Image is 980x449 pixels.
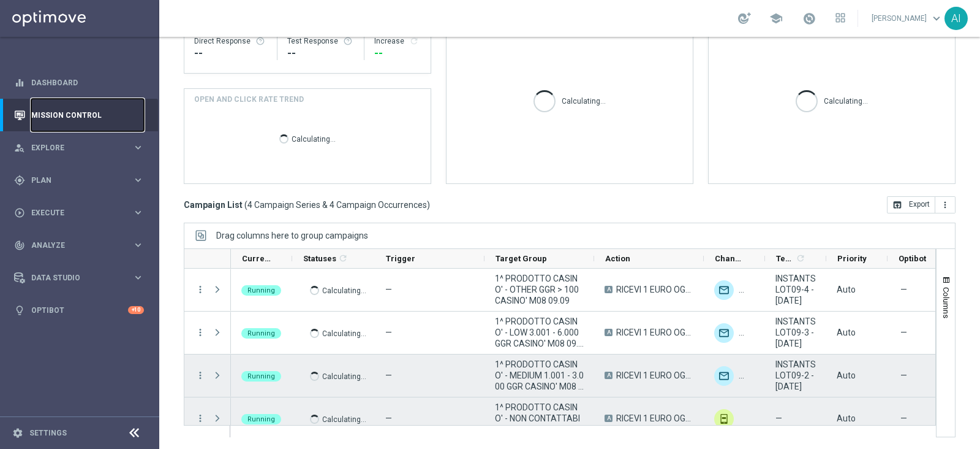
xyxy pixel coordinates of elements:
a: Optibot [31,294,128,326]
span: Trigger [386,254,415,263]
div: Press SPACE to select this row. [184,312,231,355]
a: [PERSON_NAME]keyboard_arrow_down [870,9,944,28]
p: Calculating... [322,327,366,339]
div: Press SPACE to select this row. [184,269,231,312]
p: Calculating... [322,413,366,424]
button: track_changes Analyze keyboard_arrow_right [13,240,145,250]
span: Statuses [303,254,336,263]
i: lightbulb [14,305,25,316]
i: keyboard_arrow_right [132,142,144,153]
i: track_changes [14,240,25,251]
div: Row Groups [216,231,368,240]
div: Press SPACE to select this row. [184,397,231,440]
span: 1^ PRODOTTO CASINO' - LOW 3.001 - 6.000 GGR CASINO' M08 09.09 [495,316,584,349]
div: Dashboard [14,66,144,99]
multiple-options-button: Export to CSV [887,199,956,209]
img: In-app Inbox [739,280,758,300]
img: In-app Inbox [739,366,758,386]
span: — [900,413,907,424]
h3: Campaign List [184,199,430,210]
div: -- [374,46,421,61]
span: — [385,370,392,380]
i: play_circle_outline [14,207,25,218]
img: In-app Inbox [714,409,734,429]
button: gps_fixed Plan keyboard_arrow_right [13,175,145,185]
span: 4 Campaign Series & 4 Campaign Occurrences [247,199,427,210]
span: RICEVI 1 EURO OGNI 35 EURO DI GIOCATO SLOT FINO MAX 500 EURO - SPENDIBILE SLOT [616,327,693,338]
button: person_search Explore keyboard_arrow_right [13,143,145,153]
i: more_vert [940,200,950,210]
button: more_vert [195,413,206,424]
colored-tag: Running [241,370,281,382]
p: Calculating... [322,284,366,296]
button: equalizer Dashboard [13,78,145,88]
img: Optimail [714,280,734,300]
span: — [900,370,907,381]
button: Data Studio keyboard_arrow_right [13,273,145,283]
span: ) [427,199,430,210]
div: Direct Response [194,36,267,46]
button: Mission Control [13,110,145,120]
span: Analyze [31,242,132,249]
div: Execute [14,207,132,218]
span: Calculate column [794,251,805,265]
a: Mission Control [31,99,144,131]
i: keyboard_arrow_right [132,272,144,283]
div: Mission Control [14,99,144,131]
span: Auto [837,285,856,294]
span: RICEVI 1 EURO OGNI 35 EURO DI GIOCATO SLOT FINO MAX 500 EURO - SPENDIBILE SLOT [616,413,693,424]
i: keyboard_arrow_right [132,174,144,186]
span: Auto [837,370,856,380]
span: Current Status [242,254,271,263]
span: A [605,372,612,379]
colored-tag: Running [241,327,281,339]
div: lightbulb Optibot +10 [13,305,145,315]
span: Columns [941,287,951,318]
p: Calculating... [322,370,366,382]
span: keyboard_arrow_down [930,12,943,25]
div: Analyze [14,240,132,251]
img: Optimail [714,323,734,343]
span: 1^ PRODOTTO CASINO' - OTHER GGR > 100 CASINO' M08 09.09 [495,273,584,306]
span: Explore [31,144,132,152]
img: In-app Inbox [739,323,758,343]
div: Explore [14,142,132,153]
i: refresh [796,253,805,263]
span: Priority [837,254,867,263]
span: Action [605,254,630,263]
span: A [605,286,612,293]
div: Optibot [14,294,144,326]
img: Optimail [714,366,734,386]
span: INSTANTSLOT09-4 - 09.09.2025 [775,273,816,306]
span: Drag columns here to group campaigns [216,231,368,240]
span: Channel [715,254,744,263]
button: more_vert [195,284,206,295]
span: Auto [837,413,856,423]
div: -- [194,46,267,61]
button: more_vert [935,196,956,213]
div: Plan [14,175,132,186]
div: Test Response [287,36,355,46]
a: Settings [29,429,67,437]
span: Running [247,286,275,294]
i: person_search [14,142,25,153]
p: Calculating... [562,94,606,106]
i: refresh [409,36,419,46]
button: play_circle_outline Execute keyboard_arrow_right [13,208,145,218]
span: — [385,328,392,337]
i: equalizer [14,77,25,88]
span: Data Studio [31,274,132,282]
span: — [385,285,392,294]
span: Running [247,415,275,423]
